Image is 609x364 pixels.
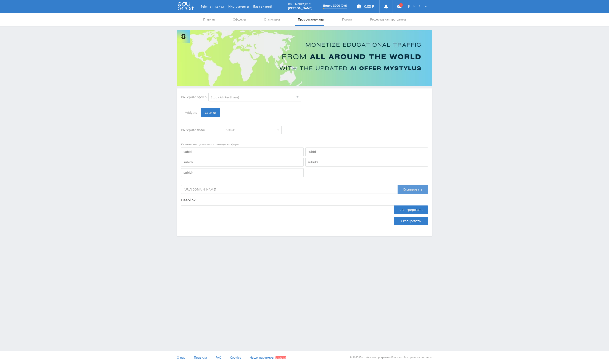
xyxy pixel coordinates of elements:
a: Промо-материалы [298,13,324,26]
p: Бонус 3000 (0%) [323,4,347,7]
a: Главная [203,13,215,26]
button: Скопировать [394,217,428,225]
input: subid1 [305,148,428,156]
span: О нас [177,355,185,359]
div: Ссылки на целевые страницы оффера. [181,142,428,146]
span: Наши партнеры [250,355,274,359]
span: Cookies [230,355,241,359]
a: Офферы [232,13,246,26]
a: Наши партнеры Скидки [250,351,286,364]
a: О нас [177,351,185,364]
input: subid3 [305,158,428,167]
div: Выберите оффер [181,95,208,99]
p: Ваш менеджер: [288,2,313,6]
img: Banner [177,30,432,86]
span: [PERSON_NAME] [408,4,423,8]
a: Потоки [342,13,353,26]
p: [PERSON_NAME] [288,6,313,10]
span: FAQ [216,355,221,359]
a: Правила [194,351,207,364]
div: Скопировать [398,185,428,194]
a: Статистика [263,13,280,26]
a: Реферальная программа [370,13,406,26]
div: Выберите поток [181,126,219,134]
span: default [226,126,275,134]
div: © 2025 Партнёрская программа Edugram. Все права защищены. [307,351,432,364]
input: subid [181,148,304,156]
span: Скидки [275,356,286,359]
span: Widgets [181,108,201,117]
a: Cookies [230,351,241,364]
button: Сгенерировать [394,205,428,214]
input: subid4 [181,168,304,177]
p: Deeplink: [181,198,428,202]
a: FAQ [216,351,221,364]
span: Ссылки [201,108,220,117]
span: Правила [194,355,207,359]
input: subid2 [181,158,304,167]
